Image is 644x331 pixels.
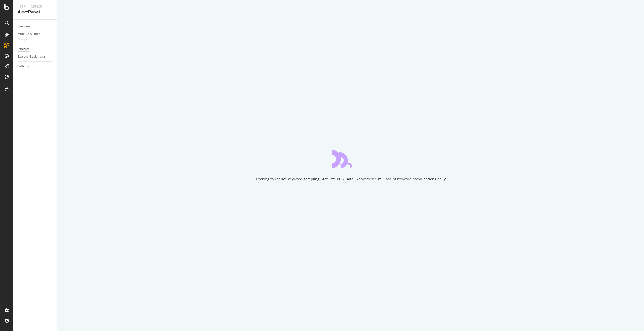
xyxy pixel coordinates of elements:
[18,9,53,15] div: AlertPanel
[18,64,54,69] a: Settings
[18,31,49,42] div: Manage Alerts & Groups
[18,64,29,69] div: Settings
[256,176,446,182] div: Looking to reduce keyword sampling? Activate Bulk Data Export to see millions of keyword combinat...
[18,24,54,29] a: Overview
[18,47,29,52] div: Explorer
[18,54,54,59] a: Explorer Bookmarks
[18,4,53,9] div: Intelligence
[18,31,54,42] a: Manage Alerts & Groups
[18,47,54,52] a: Explorer
[18,24,30,29] div: Overview
[332,150,369,168] div: animation
[18,54,46,59] div: Explorer Bookmarks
